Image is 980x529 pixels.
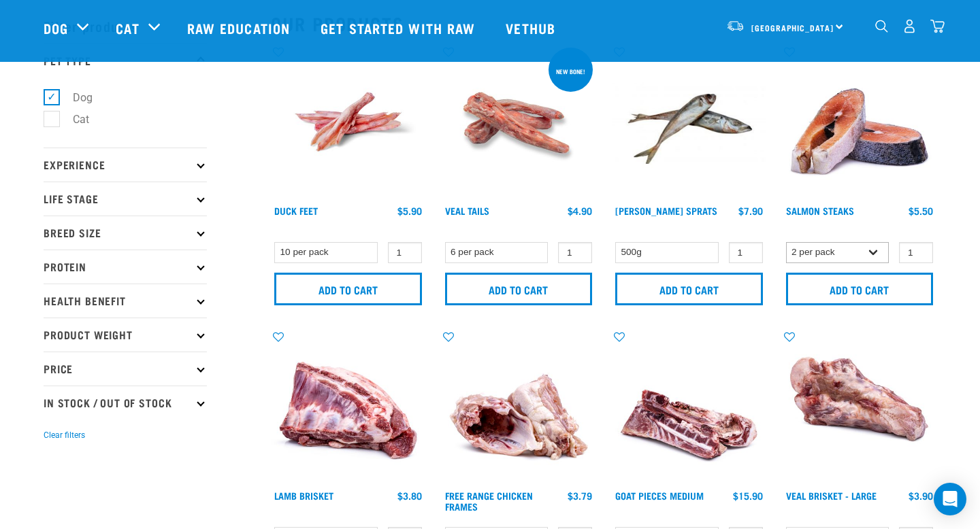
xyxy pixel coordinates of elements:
a: Vethub [492,1,572,55]
p: Life Stage [44,182,207,216]
input: 1 [729,242,763,263]
div: $5.90 [397,205,422,216]
div: $3.90 [909,490,933,501]
p: Price [44,352,207,386]
img: 1148 Salmon Steaks 01 [783,45,937,199]
img: home-icon-1@2x.png [875,20,888,33]
p: In Stock / Out Of Stock [44,386,207,420]
input: Add to cart [615,273,763,305]
div: $4.90 [568,205,592,216]
img: home-icon@2x.png [930,19,945,33]
div: $15.90 [733,490,763,501]
a: Cat [116,18,139,38]
a: Lamb Brisket [274,493,333,498]
a: Salmon Steaks [786,208,854,213]
div: Open Intercom Messenger [934,483,966,515]
img: user.png [902,19,917,33]
label: Dog [51,89,98,106]
div: $3.79 [568,490,592,501]
p: Protein [44,250,207,284]
a: Goat Pieces Medium [615,493,704,498]
input: Add to cart [274,273,422,305]
img: 1240 Lamb Brisket Pieces 01 [271,330,425,484]
div: $5.50 [909,205,933,216]
a: Raw Education [174,1,307,55]
input: Add to cart [445,273,593,305]
img: Raw Essentials Duck Feet Raw Meaty Bones For Dogs [271,45,425,199]
img: Veal Tails [442,45,596,199]
p: Breed Size [44,216,207,250]
input: 1 [388,242,422,263]
a: Veal Tails [445,208,489,213]
a: [PERSON_NAME] Sprats [615,208,717,213]
div: New bone! [550,61,591,82]
a: Free Range Chicken Frames [445,493,533,509]
span: [GEOGRAPHIC_DATA] [751,25,834,30]
img: 1205 Veal Brisket 1pp 01 [783,330,937,484]
p: Experience [44,148,207,182]
img: Jack Mackarel Sparts Raw Fish For Dogs [612,45,766,199]
label: Cat [51,111,95,128]
div: $7.90 [738,205,763,216]
img: 1197 Goat Pieces Medium 01 [612,330,766,484]
a: Get started with Raw [307,1,492,55]
input: 1 [899,242,933,263]
img: 1236 Chicken Frame Turks 01 [442,330,596,484]
a: Dog [44,18,68,38]
input: Add to cart [786,273,934,305]
a: Duck Feet [274,208,318,213]
p: Product Weight [44,318,207,352]
p: Health Benefit [44,284,207,318]
div: $3.80 [397,490,422,501]
a: Veal Brisket - Large [786,493,877,498]
button: Clear filters [44,429,85,441]
input: 1 [558,242,592,263]
img: van-moving.png [726,20,745,32]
